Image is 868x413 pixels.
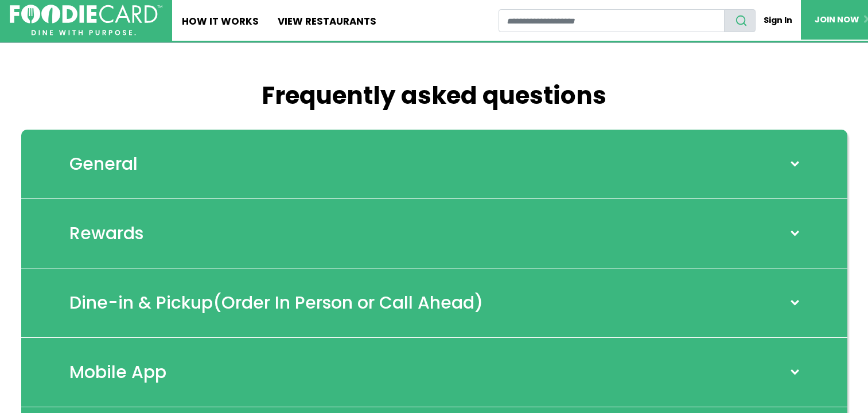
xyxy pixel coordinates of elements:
[69,293,483,313] h2: Dine-in & Pickup
[69,223,143,244] h2: Rewards
[756,9,801,32] a: Sign In
[724,9,755,32] button: search
[10,5,162,36] img: FoodieCard; Eat, Drink, Save, Donate
[21,81,847,110] h1: Frequently asked questions
[69,154,138,174] h2: General
[499,9,725,32] input: restaurant search
[213,290,483,315] span: (Order In Person or Call Ahead)
[69,362,166,383] h2: Mobile App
